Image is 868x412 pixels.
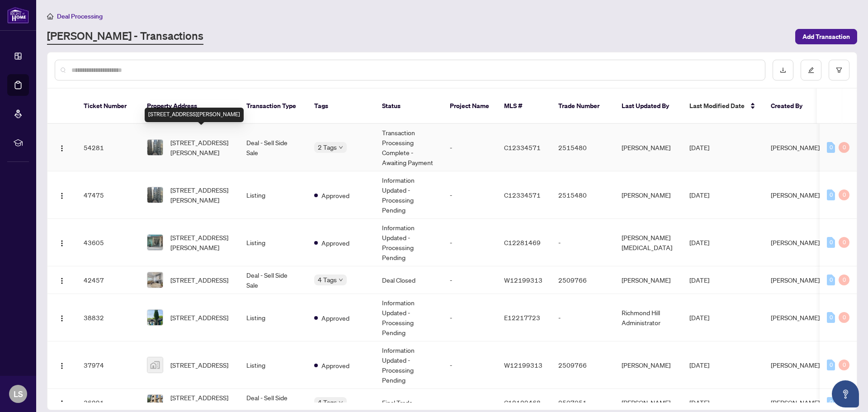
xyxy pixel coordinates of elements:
[773,60,793,81] button: download
[443,294,497,341] td: -
[239,294,307,341] td: Listing
[764,89,818,124] th: Created By
[614,171,682,219] td: [PERSON_NAME]
[827,397,835,408] div: 0
[614,341,682,389] td: [PERSON_NAME]
[771,361,820,369] span: [PERSON_NAME]
[504,191,541,199] span: C12334571
[76,294,140,341] td: 38832
[375,219,443,266] td: Information Updated - Processing Pending
[55,235,69,250] button: Logo
[551,124,614,171] td: 2515480
[443,266,497,294] td: -
[339,145,343,150] span: down
[76,219,140,266] td: 43605
[771,191,820,199] span: [PERSON_NAME]
[827,275,835,285] div: 0
[170,313,228,322] span: [STREET_ADDRESS]
[504,313,540,322] span: E12217723
[318,275,337,285] span: 4 Tags
[170,185,232,205] span: [STREET_ADDRESS][PERSON_NAME]
[551,219,614,266] td: -
[239,124,307,171] td: Deal - Sell Side Sale
[339,400,343,405] span: down
[443,341,497,389] td: -
[827,237,835,248] div: 0
[614,89,682,124] th: Last Updated By
[827,189,835,200] div: 0
[318,397,337,407] span: 4 Tags
[170,360,228,370] span: [STREET_ADDRESS]
[58,362,66,369] img: Logo
[443,124,497,171] td: -
[58,192,66,199] img: Logo
[839,360,849,370] div: 0
[504,143,541,152] span: C12334571
[55,140,69,155] button: Logo
[239,219,307,266] td: Listing
[239,341,307,389] td: Listing
[321,313,349,323] span: Approved
[839,189,849,200] div: 0
[827,312,835,323] div: 0
[839,275,849,285] div: 0
[147,357,163,373] img: thumbnail-img
[795,29,857,44] button: Add Transaction
[145,108,244,122] div: [STREET_ADDRESS][PERSON_NAME]
[771,143,820,152] span: [PERSON_NAME]
[76,171,140,219] td: 47475
[504,276,542,284] span: W12199313
[375,294,443,341] td: Information Updated - Processing Pending
[375,341,443,389] td: Information Updated - Processing Pending
[7,7,29,24] img: logo
[339,278,343,282] span: down
[76,124,140,171] td: 54281
[375,171,443,219] td: Information Updated - Processing Pending
[375,89,443,124] th: Status
[827,142,835,153] div: 0
[76,89,140,124] th: Ticket Number
[147,272,163,288] img: thumbnail-img
[827,360,835,370] div: 0
[58,145,66,152] img: Logo
[829,60,849,81] button: filter
[57,12,103,20] span: Deal Processing
[170,137,232,157] span: [STREET_ADDRESS][PERSON_NAME]
[55,188,69,202] button: Logo
[321,190,349,200] span: Approved
[504,398,541,407] span: C12129468
[147,235,163,250] img: thumbnail-img
[802,29,850,44] span: Add Transaction
[58,400,66,407] img: Logo
[239,266,307,294] td: Deal - Sell Side Sale
[551,294,614,341] td: -
[318,142,337,152] span: 2 Tags
[497,89,551,124] th: MLS #
[307,89,375,124] th: Tags
[551,171,614,219] td: 2515480
[170,232,232,252] span: [STREET_ADDRESS][PERSON_NAME]
[551,266,614,294] td: 2509766
[375,124,443,171] td: Transaction Processing Complete - Awaiting Payment
[771,313,820,322] span: [PERSON_NAME]
[614,219,682,266] td: [PERSON_NAME][MEDICAL_DATA]
[58,240,66,247] img: Logo
[771,276,820,284] span: [PERSON_NAME]
[55,310,69,325] button: Logo
[839,312,849,323] div: 0
[375,266,443,294] td: Deal Closed
[14,388,23,400] span: LS
[689,143,709,152] span: [DATE]
[55,395,69,410] button: Logo
[551,341,614,389] td: 2509766
[76,341,140,389] td: 37974
[689,191,709,199] span: [DATE]
[614,294,682,341] td: Richmond Hill Administrator
[689,238,709,246] span: [DATE]
[47,13,53,19] span: home
[76,266,140,294] td: 42457
[808,67,814,73] span: edit
[780,67,786,73] span: download
[689,313,709,322] span: [DATE]
[836,67,842,73] span: filter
